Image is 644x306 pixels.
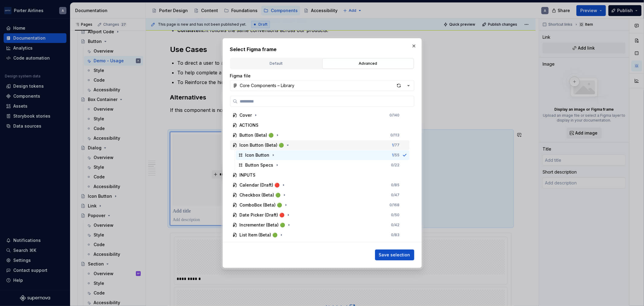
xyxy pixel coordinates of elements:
div: 0 / 85 [391,183,400,187]
span: Save selection [379,252,410,258]
div: 0 / 22 [391,163,400,168]
label: Figma file [230,73,251,79]
div: 0 / 168 [390,203,400,207]
div: / 77 [392,143,400,148]
div: 0 / 47 [391,193,400,197]
div: 0 / 42 [391,223,400,227]
div: ComboBox (Beta) 🟢 [240,202,282,208]
div: Icon Button (Beta) 🟢 [240,142,284,148]
button: Core Components – Library [230,80,414,91]
h2: Select Figma frame [230,46,414,53]
div: Advanced [325,60,412,67]
span: 1 [392,143,394,147]
div: Core Components – Library [240,83,295,89]
span: 1 [392,153,394,157]
div: ACTIONS [240,122,259,128]
div: Button (Beta) 🟢 [240,132,274,138]
div: Radio Button (Beta) 🟢 [240,242,287,248]
div: 0 / 83 [391,233,400,237]
div: Cover [240,112,252,118]
div: Date Picker (Draft) 🔴 [240,212,285,218]
div: Icon Button [245,152,270,158]
div: / 55 [392,153,400,158]
div: List Item (Beta) 🟢 [240,232,278,238]
button: Save selection [375,249,414,260]
div: 0 / 140 [390,113,400,118]
div: INPUTS [240,172,256,178]
div: Checkbox (Beta) 🟢 [240,192,281,198]
div: 0 / 50 [391,213,400,217]
div: Incrementer (Beta) 🟢 [240,222,285,228]
div: Button Specs [245,162,274,168]
div: Calendar (Draft) 🔴 [240,182,280,188]
div: 0 / 113 [391,133,400,138]
div: Default [233,60,320,67]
